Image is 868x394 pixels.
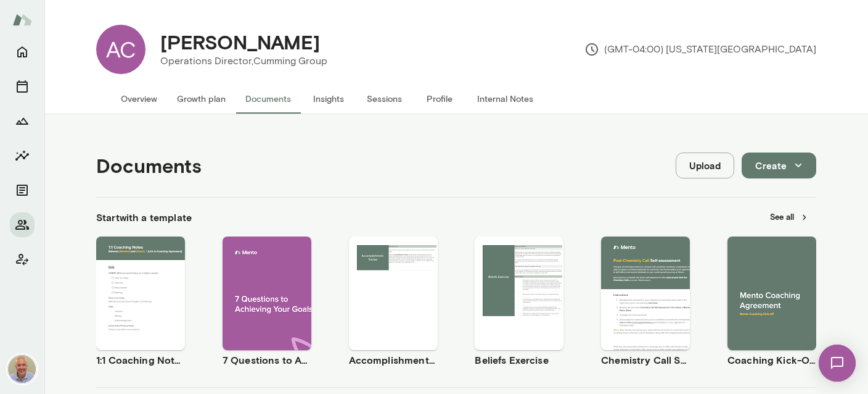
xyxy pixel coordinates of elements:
[160,54,327,69] p: Operations Director, Cumming Group
[160,30,320,54] h4: [PERSON_NAME]
[10,178,35,203] button: Documents
[111,84,167,114] button: Overview
[10,40,35,64] button: Home
[412,84,467,114] button: Profile
[12,8,32,31] img: Mento
[7,354,37,384] img: Marc Friedman
[96,353,185,367] h6: 1:1 Coaching Notes
[349,353,438,367] h6: Accomplishment Tracker
[96,25,145,74] div: AC
[301,84,356,114] button: Insights
[167,84,235,114] button: Growth plan
[96,210,192,225] h6: Start with a template
[96,154,202,177] h4: Documents
[235,84,301,114] button: Documents
[10,212,35,237] button: Members
[475,353,563,367] h6: Beliefs Exercise
[467,84,543,114] button: Internal Notes
[676,153,734,178] button: Upload
[601,353,690,367] h6: Chemistry Call Self-Assessment [Coaches only]
[727,353,816,367] h6: Coaching Kick-Off | Coaching Agreement
[10,247,35,272] button: Client app
[742,153,816,178] button: Create
[10,109,35,133] button: Growth Plan
[10,143,35,168] button: Insights
[10,74,35,99] button: Sessions
[763,207,816,227] button: See all
[223,353,311,367] h6: 7 Questions to Achieving Your Goals
[356,84,412,114] button: Sessions
[584,42,816,57] p: (GMT-04:00) [US_STATE][GEOGRAPHIC_DATA]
